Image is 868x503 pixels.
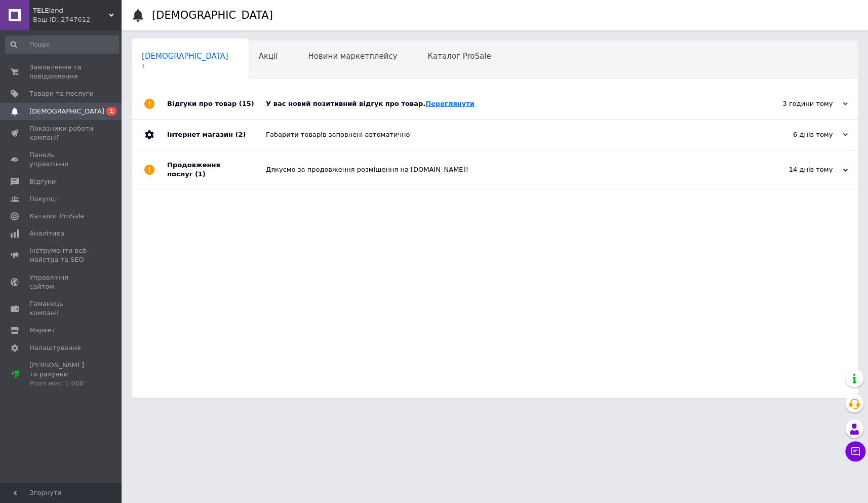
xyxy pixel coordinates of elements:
div: 3 години тому [746,99,848,108]
span: Товари та послуги [29,89,94,98]
div: Дякуємо за продовження розміщення на [DOMAIN_NAME]! [266,165,746,174]
span: 1 [106,107,116,115]
span: Каталог ProSale [427,52,491,61]
input: Пошук [5,35,119,54]
span: Відгуки [29,177,56,186]
a: Переглянути [425,100,475,107]
span: TELEland [33,6,109,15]
div: Інтернет магазин [167,120,266,150]
div: 6 днів тому [746,130,848,139]
span: [PERSON_NAME] та рахунки [29,361,94,389]
div: У вас новий позитивний відгук про товар. [266,99,746,108]
span: Замовлення та повідомлення [29,63,94,81]
span: Маркет [29,326,55,335]
span: Панель управління [29,150,94,169]
span: (2) [235,131,246,138]
span: Показники роботи компанії [29,124,94,142]
div: Габарити товарів заповнені автоматично [266,130,746,139]
span: (15) [239,100,254,107]
span: Інструменти веб-майстра та SEO [29,246,94,264]
div: 14 днів тому [746,165,848,174]
span: Акції [259,52,278,61]
span: Каталог ProSale [29,212,84,221]
span: (1) [195,170,206,178]
span: Покупці [29,195,57,204]
h1: [DEMOGRAPHIC_DATA] [152,9,273,21]
span: Аналітика [29,229,64,238]
div: Prom мікс 1 000 [29,379,94,388]
div: Ваш ID: 2747612 [33,15,122,24]
span: Гаманець компанії [29,299,94,318]
span: Управління сайтом [29,273,94,291]
button: Чат з покупцем [845,441,865,461]
div: Продовження послуг [167,150,266,189]
span: [DEMOGRAPHIC_DATA] [142,52,228,61]
span: Налаштування [29,343,81,353]
span: 1 [142,63,228,70]
span: [DEMOGRAPHIC_DATA] [29,107,104,116]
div: Відгуки про товар [167,89,266,119]
span: Новини маркетплейсу [308,52,397,61]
